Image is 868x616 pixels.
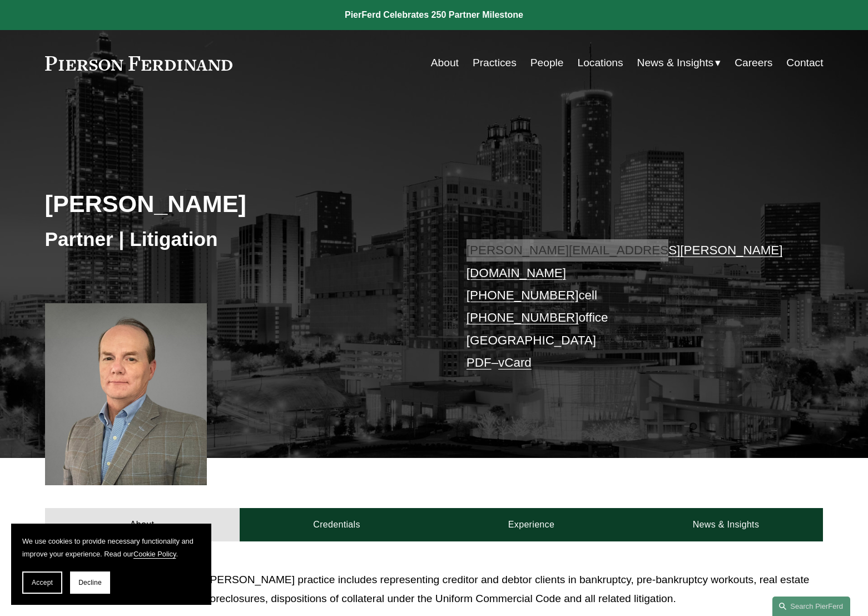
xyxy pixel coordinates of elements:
[467,356,492,369] a: PDF
[467,243,783,279] a: [PERSON_NAME][EMAIL_ADDRESS][PERSON_NAME][DOMAIN_NAME]
[637,52,721,73] a: folder dropdown
[530,52,564,73] a: People
[467,288,579,302] a: [PHONE_NUMBER]
[735,52,772,73] a: Careers
[240,508,434,541] a: Credentials
[434,508,629,541] a: Experience
[467,239,791,374] p: cell office [GEOGRAPHIC_DATA] –
[22,571,62,594] button: Accept
[45,227,434,252] h3: Partner | Litigation
[772,597,850,616] a: Search this site
[431,52,459,73] a: About
[467,311,579,324] a: [PHONE_NUMBER]
[473,52,517,73] a: Practices
[45,508,240,541] a: About
[11,524,211,605] section: Cookie banner
[22,535,200,560] p: We use cookies to provide necessary functionality and improve your experience. Read our .
[207,570,823,609] p: [PERSON_NAME] practice includes representing creditor and debtor clients in bankruptcy, pre-bankr...
[786,52,823,73] a: Contact
[577,52,623,73] a: Locations
[637,53,714,73] span: News & Insights
[628,508,823,541] a: News & Insights
[70,571,110,594] button: Decline
[32,579,53,587] span: Accept
[78,579,102,587] span: Decline
[45,189,434,218] h2: [PERSON_NAME]
[133,550,176,558] a: Cookie Policy
[498,356,532,369] a: vCard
